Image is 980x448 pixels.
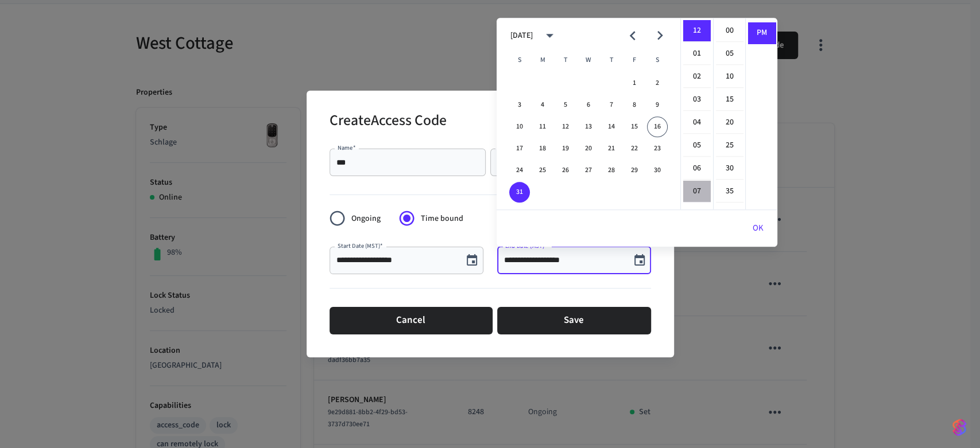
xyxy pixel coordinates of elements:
[505,241,548,250] label: End Date (MST)
[601,116,622,137] button: 14
[421,213,463,225] span: Time bound
[338,143,356,152] label: Name
[683,43,711,65] li: 1 hours
[952,418,966,437] img: SeamLogoGradient.69752ec5.svg
[578,138,599,159] button: 20
[330,307,493,334] button: Cancel
[716,112,743,134] li: 20 minutes
[555,116,576,137] button: 12
[739,215,777,242] button: OK
[683,112,711,134] li: 4 hours
[532,116,553,137] button: 11
[683,89,711,111] li: 3 hours
[716,135,743,157] li: 25 minutes
[555,95,576,115] button: 5
[555,160,576,181] button: 26
[647,73,668,94] button: 2
[624,95,645,115] button: 8
[532,138,553,159] button: 18
[330,104,447,139] h2: Create Access Code
[647,138,668,159] button: 23
[745,18,777,209] ul: Select meridiem
[716,204,743,225] li: 40 minutes
[713,18,745,209] ul: Select minutes
[683,204,711,225] li: 8 hours
[555,138,576,159] button: 19
[681,18,713,209] ul: Select hours
[619,22,646,49] button: Previous month
[532,49,553,72] span: Monday
[509,116,530,137] button: 10
[624,116,645,137] button: 15
[555,49,576,72] span: Tuesday
[716,66,743,88] li: 10 minutes
[683,135,711,157] li: 5 hours
[338,241,383,250] label: Start Date (MST)
[460,249,483,272] button: Choose date, selected date is Aug 16, 2025
[578,95,599,115] button: 6
[532,160,553,181] button: 25
[716,181,743,202] li: 35 minutes
[624,160,645,181] button: 29
[536,22,563,49] button: calendar view is open, switch to year view
[601,160,622,181] button: 28
[716,89,743,111] li: 15 minutes
[509,49,530,72] span: Sunday
[647,49,668,72] span: Saturday
[624,73,645,94] button: 1
[532,95,553,115] button: 4
[748,22,776,44] li: PM
[624,49,645,72] span: Friday
[716,43,743,65] li: 5 minutes
[624,138,645,159] button: 22
[683,20,711,42] li: 12 hours
[628,249,651,272] button: Choose date, selected date is Aug 31, 2025
[646,22,673,49] button: Next month
[716,158,743,180] li: 30 minutes
[578,116,599,137] button: 13
[510,30,533,42] div: [DATE]
[351,213,381,225] span: Ongoing
[601,138,622,159] button: 21
[509,138,530,159] button: 17
[716,20,743,42] li: 0 minutes
[683,181,711,202] li: 7 hours
[647,116,668,137] button: 16
[578,49,599,72] span: Wednesday
[497,307,651,334] button: Save
[683,66,711,88] li: 2 hours
[509,160,530,181] button: 24
[509,182,530,202] button: 31
[647,160,668,181] button: 30
[578,160,599,181] button: 27
[509,95,530,115] button: 3
[647,95,668,115] button: 9
[601,49,622,72] span: Thursday
[601,95,622,115] button: 7
[683,158,711,180] li: 6 hours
